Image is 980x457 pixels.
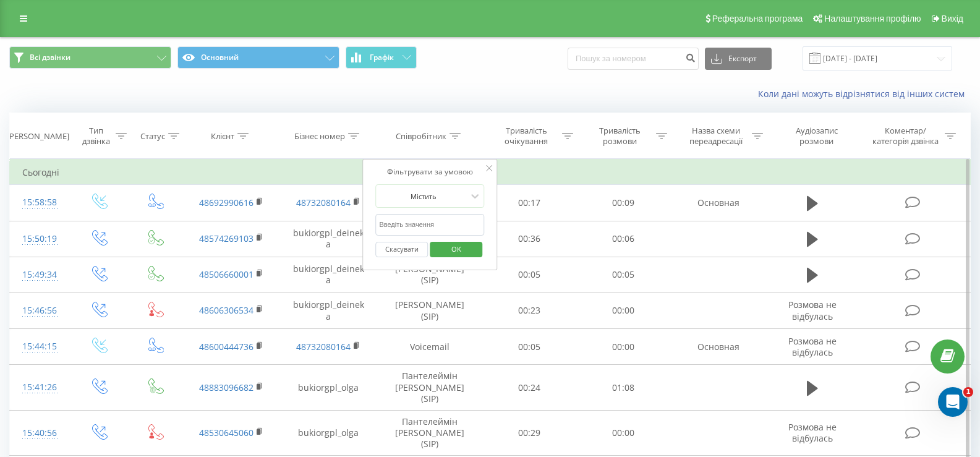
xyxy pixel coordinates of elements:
[788,421,837,444] span: Розмова не відбулась
[493,126,559,147] div: Тривалість очікування
[199,382,254,393] a: 48883096682
[10,160,971,185] td: Сьогодні
[576,329,670,365] td: 00:00
[758,88,971,100] a: Коли дані можуть відрізнятися вiд інших систем
[670,185,767,221] td: Основная
[375,214,484,236] input: Введіть значення
[279,365,377,411] td: bukiorgpl_olga
[576,257,670,293] td: 00:05
[22,335,58,359] div: 15:44:15
[199,304,254,316] a: 48606306534
[140,131,165,142] div: Статус
[705,48,772,70] button: Експорт
[938,387,968,417] iframe: Intercom live chat
[942,14,963,23] span: Вихід
[963,387,973,397] span: 1
[80,126,112,147] div: Тип дзвінка
[199,427,254,438] a: 48530645060
[375,166,484,178] div: Фільтрувати за умовою
[22,421,58,445] div: 15:40:56
[396,131,446,142] div: Співробітник
[377,293,482,328] td: [PERSON_NAME] (SIP)
[576,185,670,221] td: 00:09
[279,293,377,328] td: bukiorgpl_deineka
[430,242,482,257] button: OK
[346,46,417,69] button: Графік
[375,242,428,257] button: Скасувати
[778,126,854,147] div: Аудіозапис розмови
[568,48,699,70] input: Пошук за номером
[788,299,837,322] span: Розмова не відбулась
[482,185,576,221] td: 00:17
[279,221,377,257] td: bukiorgpl_deineka
[279,410,377,456] td: bukiorgpl_olga
[377,257,482,293] td: [PERSON_NAME] (SIP)
[869,126,942,147] div: Коментар/категорія дзвінка
[439,239,474,258] span: OK
[788,335,837,358] span: Розмова не відбулась
[576,221,670,257] td: 00:06
[7,131,69,142] div: [PERSON_NAME]
[377,329,482,365] td: Voicemail
[22,227,58,251] div: 15:50:19
[296,197,351,208] a: 48732080164
[576,410,670,456] td: 00:00
[177,46,339,69] button: Основний
[482,221,576,257] td: 00:36
[30,53,70,62] span: Всі дзвінки
[576,365,670,411] td: 01:08
[824,14,921,23] span: Налаштування профілю
[370,53,394,62] span: Графік
[279,257,377,293] td: bukiorgpl_deineka
[199,233,254,244] a: 48574269103
[482,410,576,456] td: 00:29
[377,365,482,411] td: Пантелеймін [PERSON_NAME] (SIP)
[482,257,576,293] td: 00:05
[22,190,58,215] div: 15:58:58
[587,126,653,147] div: Тривалість розмови
[294,131,345,142] div: Бізнес номер
[683,126,749,147] div: Назва схеми переадресації
[199,197,254,208] a: 48692990616
[576,293,670,328] td: 00:00
[22,299,58,323] div: 15:46:56
[377,410,482,456] td: Пантелеймін [PERSON_NAME] (SIP)
[482,365,576,411] td: 00:24
[670,329,767,365] td: Основная
[482,293,576,328] td: 00:23
[22,375,58,399] div: 15:41:26
[482,329,576,365] td: 00:05
[199,341,254,352] a: 48600444736
[712,14,803,23] span: Реферальна програма
[296,341,351,352] a: 48732080164
[199,268,254,280] a: 48506660001
[9,46,171,69] button: Всі дзвінки
[22,263,58,287] div: 15:49:34
[211,131,234,142] div: Клієнт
